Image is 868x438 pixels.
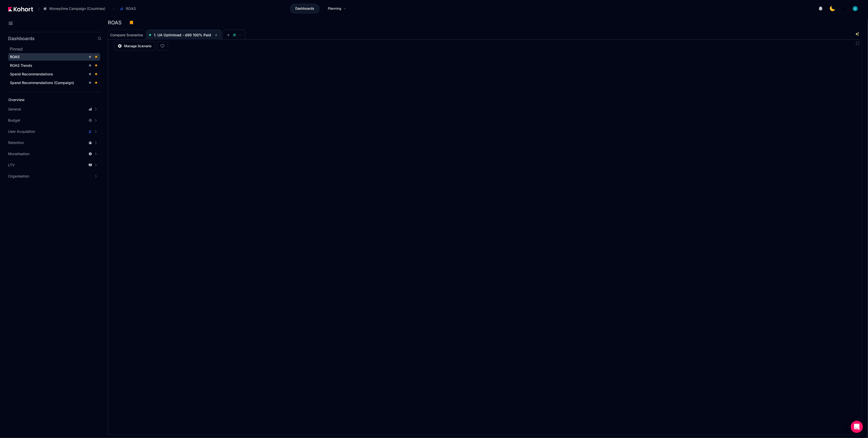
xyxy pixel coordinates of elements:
a: Spend Recommendations (Campaign) [8,79,100,87]
span: Retention [8,140,24,145]
span: ROAS [126,6,136,11]
span: › [112,7,115,11]
span: Moneytime Campaign (Countries) [49,6,105,11]
a: Dashboards [290,4,319,13]
a: ROAS Trends [8,62,100,69]
span: General [8,107,21,112]
img: logo_MoneyTimeLogo_1_20250619094856634230.png [842,6,847,11]
span: 1. UA Optimised - d90 100% Paid [154,33,211,37]
span: Budget [8,118,20,123]
span: / [34,6,39,11]
span: Spend Recommendations [10,72,53,76]
span: Overview [8,98,25,102]
a: ROAS [8,53,100,61]
button: Moneytime Campaign (Countries) [40,4,111,13]
div: Open Intercom Messenger [851,421,863,433]
span: ROAS [10,55,20,59]
span: Manage Scenario [124,43,152,48]
span: User Acquisition [8,129,35,134]
a: Overview [7,96,93,104]
span: Organisation [8,174,29,179]
span: LTV [8,163,15,168]
h3: ROAS [108,20,125,25]
button: ROAS [117,4,141,13]
a: Spend Recommendations [8,70,100,78]
button: Fullscreen [856,41,860,45]
span: ROAS Trends [10,63,32,68]
span: Planning [328,6,341,11]
a: Planning [322,4,352,13]
h2: Dashboards [8,36,35,41]
h2: Pinned [10,46,102,52]
span: Spend Recommendations (Campaign) [10,80,74,85]
span: Monetisation [8,151,30,156]
a: Manage Scenario [114,41,155,51]
img: Kohort logo [8,7,33,11]
span: Compare Scenarios [110,33,143,37]
span: Dashboards [295,6,314,11]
